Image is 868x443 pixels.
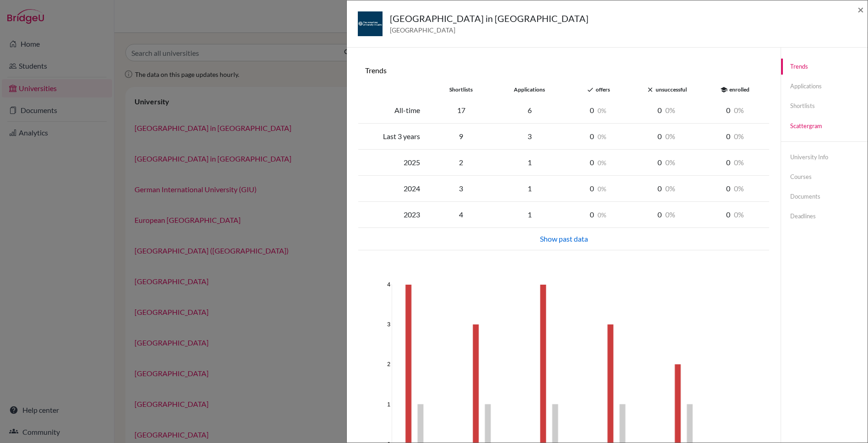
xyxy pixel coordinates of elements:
div: 1 [495,183,564,194]
div: 0 [564,183,632,194]
i: school [720,86,728,93]
div: 0 [632,131,701,142]
div: 3 [495,131,564,142]
text: 2 [387,362,390,368]
button: Close [857,4,864,15]
div: Last 3 years [358,131,427,142]
span: unsuccessful [656,86,687,93]
a: Applications [781,78,868,94]
div: 0 [632,157,701,168]
span: 0 [734,158,744,167]
text: 4 [387,281,390,288]
span: 0 [598,185,606,193]
span: 0 [734,210,744,219]
h6: Trends [365,66,762,75]
i: done [587,86,594,93]
div: applications [495,86,564,94]
div: 2023 [358,209,427,220]
div: 0 [701,157,770,168]
div: 17 [427,105,496,116]
span: 0 [598,107,606,114]
span: 0 [665,210,675,219]
span: 0 [665,158,675,167]
span: offers [596,86,610,93]
div: 0 [632,105,701,116]
div: 2024 [358,183,427,194]
a: University info [781,149,868,165]
i: close [647,86,654,93]
div: 0 [632,183,701,194]
span: 0 [665,106,675,114]
h5: [GEOGRAPHIC_DATA] in [GEOGRAPHIC_DATA] [390,11,588,25]
div: 0 [701,183,770,194]
span: 0 [598,133,606,140]
div: 0 [701,131,770,142]
span: 0 [734,106,744,114]
div: 6 [495,105,564,116]
span: × [857,3,864,16]
div: 4 [427,209,496,220]
div: 0 [632,209,701,220]
div: 0 [701,105,770,116]
a: Shortlists [781,98,868,114]
div: All-time [358,105,427,116]
span: 0 [734,184,744,193]
div: 1 [495,209,564,220]
span: 0 [665,132,675,140]
a: Documents [781,189,868,205]
span: [GEOGRAPHIC_DATA] [390,25,588,35]
text: 3 [387,322,390,328]
div: 2 [427,157,496,168]
span: 0 [665,184,675,193]
span: 0 [734,132,744,140]
text: 1 [387,401,390,408]
span: 0 [598,159,606,167]
div: 0 [564,157,632,168]
div: 1 [495,157,564,168]
div: 3 [427,183,496,194]
div: Show past data [364,233,764,244]
a: Trends [781,59,868,75]
div: 0 [701,209,770,220]
div: 0 [564,105,632,116]
span: enrolled [729,86,749,93]
div: 0 [564,131,632,142]
span: 0 [598,211,606,219]
div: 2025 [358,157,427,168]
a: Scattergram [781,118,868,134]
div: 9 [427,131,496,142]
img: eg_ame_8v453z1j.jpeg [358,11,383,36]
a: Deadlines [781,208,868,224]
a: Courses [781,169,868,185]
div: 0 [564,209,632,220]
div: shortlists [427,86,496,94]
